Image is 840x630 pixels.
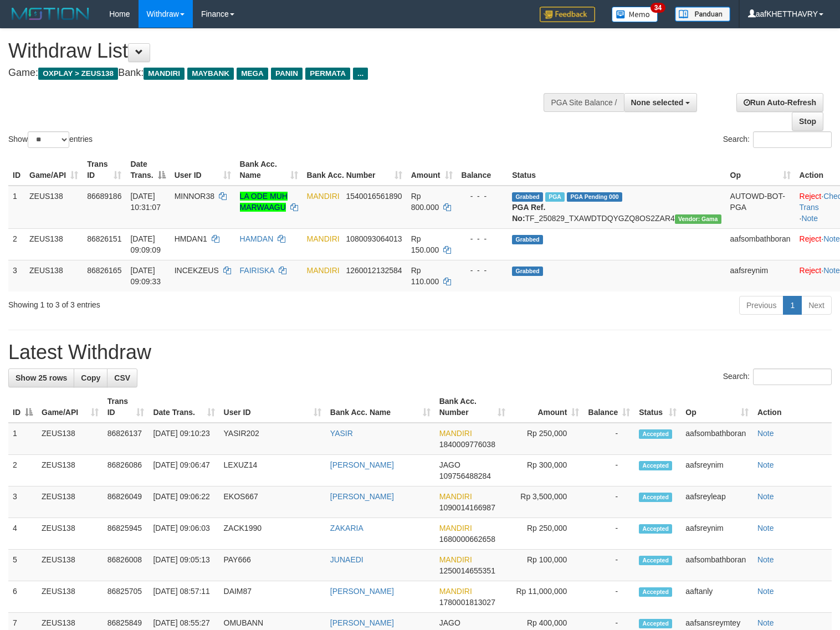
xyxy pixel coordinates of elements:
[567,192,622,202] span: PGA Pending
[512,267,543,276] span: Grabbed
[144,68,185,80] span: MANDIRI
[126,154,170,186] th: Date Trans.: activate to sort column descending
[411,234,439,254] span: Rp 150.000
[219,550,326,581] td: PAY666
[271,68,303,80] span: PANIN
[103,391,149,423] th: Trans ID: activate to sort column ascending
[439,440,495,449] span: Copy 1840009776038 to clipboard
[510,486,583,518] td: Rp 3,500,000
[510,423,583,455] td: Rp 250,000
[37,391,103,423] th: Game/API: activate to sort column ascending
[8,6,93,22] img: MOTION_logo.png
[307,192,340,201] span: MANDIRI
[8,131,93,148] label: Show entries
[639,556,672,565] span: Accepted
[8,581,37,613] td: 6
[353,68,368,80] span: ...
[639,461,672,470] span: Accepted
[8,423,37,455] td: 1
[681,423,753,455] td: aafsombathboran
[175,234,207,243] span: HMDAN1
[37,581,103,613] td: ZEUS138
[439,492,472,501] span: MANDIRI
[681,486,753,518] td: aafsreyleap
[37,518,103,550] td: ZEUS138
[103,518,149,550] td: 86825945
[407,154,457,186] th: Amount: activate to sort column ascending
[83,154,126,186] th: Trans ID: activate to sort column ascending
[8,295,342,310] div: Showing 1 to 3 of 3 entries
[512,235,543,244] span: Grabbed
[411,266,439,286] span: Rp 110.000
[8,228,25,260] td: 2
[726,154,795,186] th: Op: activate to sort column ascending
[8,260,25,291] td: 3
[8,391,37,423] th: ID: activate to sort column descending
[240,192,288,212] a: LA ODE MUH MARWAAGU
[439,472,491,480] span: Copy 109756488284 to clipboard
[435,391,510,423] th: Bank Acc. Number: activate to sort column ascending
[639,524,672,534] span: Accepted
[631,98,684,107] span: None selected
[753,391,832,423] th: Action
[305,68,350,80] span: PERMATA
[37,486,103,518] td: ZEUS138
[545,192,565,202] span: Marked by aafkaynarin
[8,455,37,486] td: 2
[237,68,268,80] span: MEGA
[462,191,504,202] div: - - -
[612,7,658,22] img: Button%20Memo.svg
[583,518,634,550] td: -
[583,455,634,486] td: -
[757,587,774,596] a: Note
[8,40,549,62] h1: Withdraw List
[346,192,402,201] span: Copy 1540016561890 to clipboard
[303,154,407,186] th: Bank Acc. Number: activate to sort column ascending
[148,518,219,550] td: [DATE] 09:06:03
[800,234,822,243] a: Reject
[510,518,583,550] td: Rp 250,000
[510,391,583,423] th: Amount: activate to sort column ascending
[439,555,472,564] span: MANDIRI
[681,581,753,613] td: aaftanly
[8,368,74,387] a: Show 25 rows
[583,486,634,518] td: -
[170,154,235,186] th: User ID: activate to sort column ascending
[326,391,435,423] th: Bank Acc. Name: activate to sort column ascending
[439,598,495,607] span: Copy 1780001813027 to clipboard
[240,266,274,275] a: FAIRISKA
[723,368,832,385] label: Search:
[800,192,822,201] a: Reject
[801,214,818,223] a: Note
[439,566,495,575] span: Copy 1250014655351 to clipboard
[130,234,161,254] span: [DATE] 09:09:09
[37,455,103,486] td: ZEUS138
[726,186,795,229] td: AUTOWD-BOT-PGA
[8,550,37,581] td: 5
[753,368,832,385] input: Search:
[130,266,161,286] span: [DATE] 09:09:33
[240,234,274,243] a: HAMDAN
[508,154,725,186] th: Status
[739,296,783,315] a: Previous
[757,460,774,469] a: Note
[583,550,634,581] td: -
[726,228,795,260] td: aafsombathboran
[726,260,795,291] td: aafsreynim
[219,581,326,613] td: DAIM87
[457,154,508,186] th: Balance
[25,228,83,260] td: ZEUS138
[757,492,774,501] a: Note
[38,68,118,80] span: OXPLAY > ZEUS138
[103,455,149,486] td: 86826086
[148,423,219,455] td: [DATE] 09:10:23
[639,493,672,502] span: Accepted
[8,186,25,229] td: 1
[25,260,83,291] td: ZEUS138
[639,429,672,439] span: Accepted
[583,581,634,613] td: -
[681,391,753,423] th: Op: activate to sort column ascending
[74,368,107,387] a: Copy
[103,486,149,518] td: 86826049
[823,234,840,243] a: Note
